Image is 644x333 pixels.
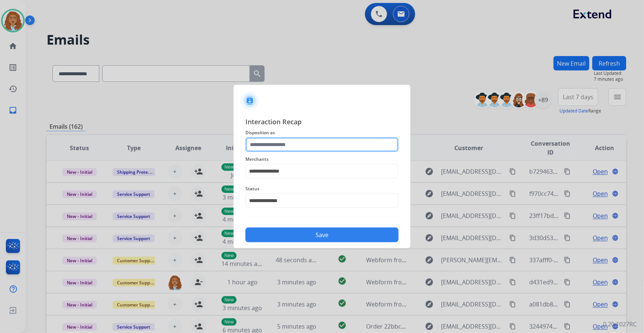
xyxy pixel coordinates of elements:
[241,92,259,110] img: contactIcon
[245,155,399,164] span: Merchants
[245,217,399,217] img: contact-recap-line.svg
[245,228,399,242] button: Save
[245,184,399,193] span: Status
[603,320,637,329] p: 0.20.1027RC
[245,128,399,137] span: Disposition as
[245,117,399,128] span: Interaction Recap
